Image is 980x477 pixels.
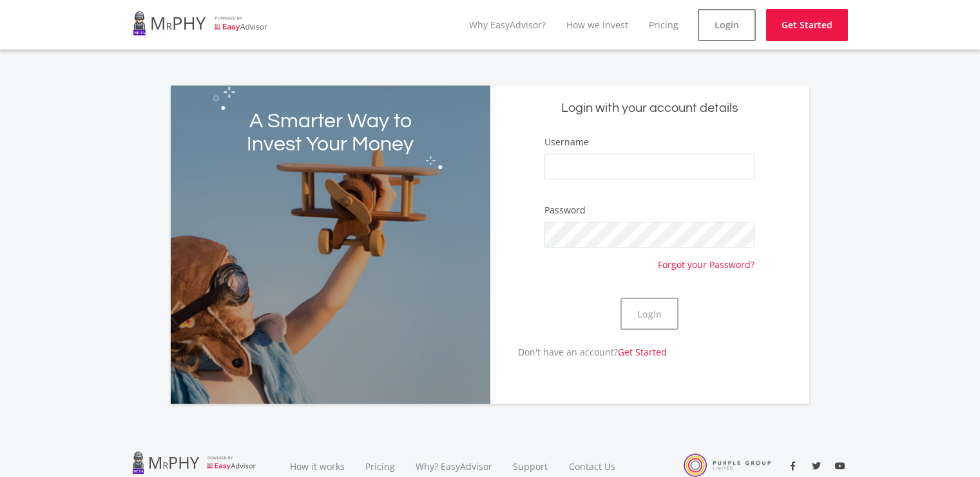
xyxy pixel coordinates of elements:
[490,345,667,359] p: Don't have an account?
[698,9,756,41] a: Login
[500,100,800,117] h5: Login with your account details
[649,19,678,31] a: Pricing
[766,9,848,41] a: Get Started
[620,298,678,330] button: Login
[544,136,589,148] label: Username
[235,110,426,156] h2: A Smarter Way to Invest Your Money
[618,346,667,358] a: Get Started
[544,204,586,217] label: Password
[658,248,754,271] a: Forgot your Password?
[469,19,546,31] a: Why EasyAdvisor?
[566,19,628,31] a: How we invest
